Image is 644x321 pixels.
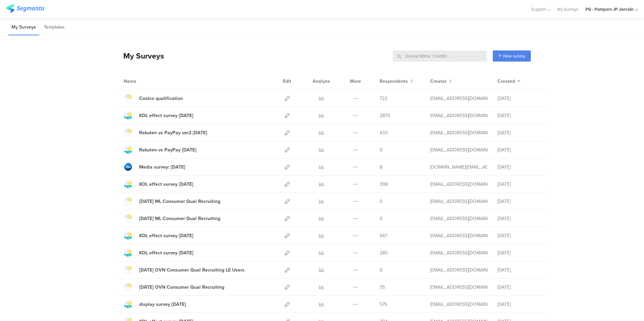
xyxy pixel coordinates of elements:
a: Costco qualification [124,94,183,103]
li: My Surveys [8,20,39,35]
span: 722 [380,95,387,102]
div: [DATE] [497,129,538,136]
span: Created [497,78,515,85]
button: Creator [430,78,452,85]
div: Jul'25 ML Consumer Qual Recruiting [139,215,220,222]
a: KOL effect survey [DATE] [124,111,193,120]
div: saito.s.2@pg.com [430,129,487,136]
div: Jun'25 OVN Consumer Qual Recruiting LE Users [139,266,245,274]
span: 35 [380,284,385,291]
div: oki.y.2@pg.com [430,181,487,188]
span: Respondents [380,78,408,85]
span: 433 [380,129,388,136]
div: [DATE] [497,112,538,119]
a: display survey [DATE] [124,300,186,309]
div: Costco qualification [139,95,183,102]
div: [DATE] [497,284,538,291]
div: [DATE] [497,198,538,205]
span: 0 [380,215,383,222]
div: [DATE] [497,301,538,308]
span: 8 [380,164,382,171]
div: Rakuten vs PayPay ver2 Aug25 [139,129,207,136]
span: Support [531,6,546,12]
div: More [348,73,363,90]
a: [DATE] OVN Consumer Qual Recruiting LE Users [124,265,245,274]
div: [DATE] [497,266,538,274]
div: [DATE] [497,95,538,102]
div: Media survey: Sep'25 [139,164,185,171]
div: oki.y.2@pg.com [430,198,487,205]
div: saito.s.2@pg.com [430,95,487,102]
div: oki.y.2@pg.com [430,249,487,256]
div: display survey May'25 [139,301,186,308]
a: KOL effect survey [DATE] [124,180,193,188]
div: [DATE] [497,249,538,256]
span: 0 [380,198,383,205]
div: KOL effect survey Aug 25 [139,181,193,188]
span: 2875 [380,112,390,119]
div: saito.s.2@pg.com [430,301,487,308]
span: Creator [430,78,447,85]
span: 567 [380,232,387,239]
div: [DATE] [497,146,538,153]
div: makimura.n@pg.com [430,266,487,274]
img: segmanta logo [6,4,44,13]
div: Rakuten vs PayPay Aug25 [139,146,196,153]
div: Jun'25 OVN Consumer Qual Recruiting [139,284,224,291]
a: [DATE] OVN Consumer Qual Recruiting [124,283,224,291]
a: Media survey: [DATE] [124,163,185,171]
span: 575 [380,301,387,308]
a: [DATE] ML Consumer Qual Recruiting [124,214,220,223]
div: saito.s.2@pg.com [430,232,487,239]
li: Templates [41,20,68,35]
a: Rakuten vs PayPay ver2 [DATE] [124,128,207,137]
a: KOL effect survey [DATE] [124,231,193,240]
span: 285 [380,249,388,256]
div: PG - Pampers JP Janrain [585,6,634,12]
input: Survey Name, Creator... [393,50,487,62]
div: KOL effect survey Jul 25 [139,232,193,239]
span: 0 [380,146,383,153]
button: Respondents [380,78,413,85]
div: [DATE] [497,164,538,171]
div: Analyze [311,73,331,90]
div: oki.y.2@pg.com [430,112,487,119]
a: Rakuten vs PayPay [DATE] [124,145,196,154]
div: makimura.n@pg.com [430,215,487,222]
div: pang.jp@pg.com [430,164,487,171]
span: New survey [503,53,525,59]
div: [DATE] [497,232,538,239]
div: Aug'25 ML Consumer Qual Recruiting [139,198,220,205]
div: KOL effect survey Jun 25 [139,249,193,256]
span: 0 [380,266,383,274]
a: [DATE] ML Consumer Qual Recruiting [124,197,220,206]
div: saito.s.2@pg.com [430,146,487,153]
div: KOL effect survey Sep 25 [139,112,193,119]
div: makimura.n@pg.com [430,284,487,291]
div: [DATE] [497,215,538,222]
div: My Surveys [117,50,164,62]
div: Name [124,78,164,85]
a: KOL effect survey [DATE] [124,248,193,257]
div: Edit [280,73,294,90]
span: 398 [380,181,388,188]
div: [DATE] [497,181,538,188]
button: Created [497,78,520,85]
